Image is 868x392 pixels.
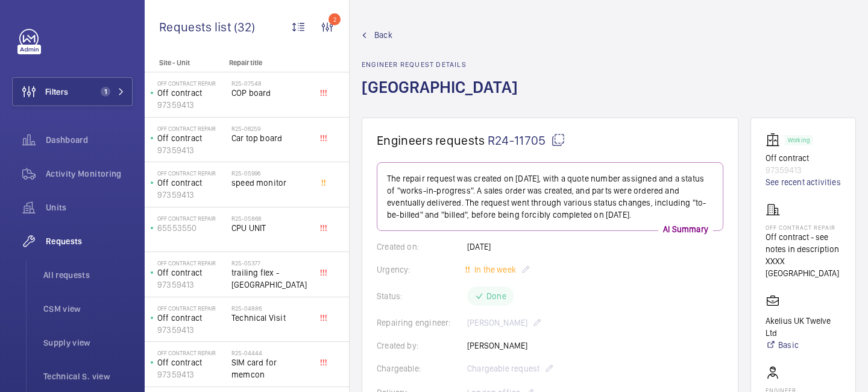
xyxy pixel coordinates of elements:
h2: R25-04444 [231,349,311,356]
span: Requests [46,235,133,247]
p: 97359413 [157,189,227,201]
span: All requests [43,269,133,281]
h2: R25-04886 [231,305,311,312]
img: elevator.svg [766,133,785,147]
span: CPU UNIT [231,222,311,234]
p: Off Contract Repair [157,169,227,177]
span: R24-11705 [488,133,565,148]
span: Technical S. view [43,370,133,382]
p: 97359413 [157,279,227,291]
span: Units [46,201,133,213]
span: Supply view [43,337,133,349]
p: Akelius UK Twelve Ltd [766,315,841,339]
span: Filters [45,86,68,98]
span: SIM card for memcon [231,356,311,381]
p: Site - Unit [145,58,224,67]
p: Off contract [157,356,227,368]
p: 97359413 [157,368,227,381]
p: XXXX [GEOGRAPHIC_DATA] [766,255,841,279]
span: Engineers requests [377,133,485,148]
h2: R25-05377 [231,259,311,267]
span: Dashboard [46,134,133,146]
h2: R25-05996 [231,169,311,177]
p: Off Contract Repair [157,125,227,132]
p: Off Contract Repair [157,80,227,87]
p: Off Contract Repair [157,305,227,312]
p: Off Contract Repair [157,215,227,222]
p: Off contract [157,312,227,324]
p: 97359413 [157,99,227,111]
p: Working [788,138,810,142]
p: Off Contract Repair [157,259,227,267]
h2: Engineer request details [362,60,525,69]
p: Off contract [157,267,227,279]
h2: R25-05868 [231,215,311,222]
span: speed monitor [231,177,311,189]
p: AI Summary [658,223,713,235]
span: Activity Monitoring [46,168,133,180]
p: Repair title [229,58,309,67]
button: Filters1 [12,77,133,106]
span: trailing flex - [GEOGRAPHIC_DATA] [231,267,311,291]
span: Technical Visit [231,312,311,324]
p: 97359413 [766,164,841,176]
p: Off contract [157,132,227,144]
h2: R25-06259 [231,125,311,132]
h1: [GEOGRAPHIC_DATA] [362,76,525,118]
p: 97359413 [157,324,227,336]
p: Off contract - see notes in description [766,231,841,255]
p: The repair request was created on [DATE], with a quote number assigned and a status of "works-in-... [387,172,713,221]
p: 97359413 [157,144,227,156]
p: 65553550 [157,222,227,234]
a: Basic [766,339,841,351]
span: Car top board [231,132,311,144]
span: COP board [231,87,311,99]
p: Off contract [157,177,227,189]
p: Off contract [157,87,227,99]
p: Off contract [766,152,841,164]
p: Off Contract Repair [157,349,227,356]
h2: R25-07548 [231,80,311,87]
span: CSM view [43,303,133,315]
span: Requests list [159,19,234,34]
p: Off Contract Repair [766,224,841,231]
a: See recent activities [766,176,841,188]
span: Back [374,29,392,41]
span: 1 [101,87,110,96]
